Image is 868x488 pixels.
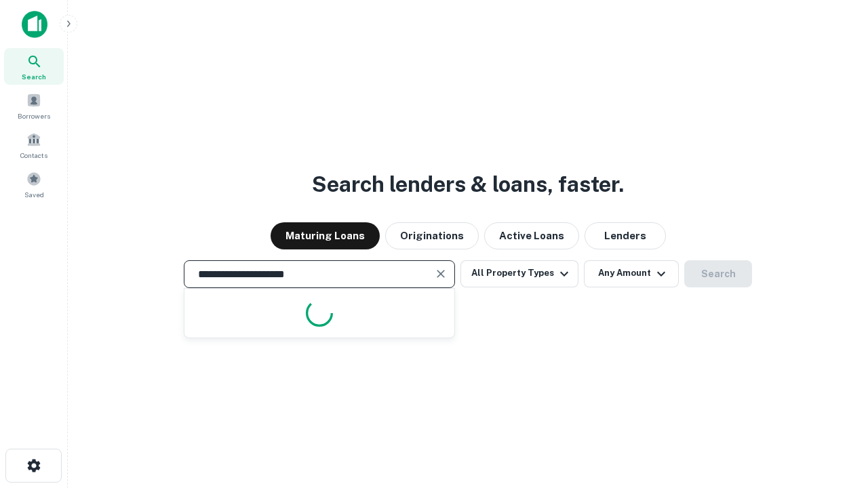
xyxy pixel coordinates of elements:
[4,87,64,124] a: Borrowers
[20,150,47,161] span: Contacts
[271,222,380,249] button: Maturing Loans
[460,260,578,287] button: All Property Types
[22,11,47,38] img: capitalize-icon.png
[584,260,679,287] button: Any Amount
[431,264,450,283] button: Clear
[585,222,666,249] button: Lenders
[800,380,868,445] iframe: Chat Widget
[22,71,46,82] span: Search
[4,48,64,85] a: Search
[484,222,579,249] button: Active Loans
[312,168,624,201] h3: Search lenders & loans, faster.
[18,110,50,121] span: Borrowers
[385,222,479,249] button: Originations
[24,189,44,200] span: Saved
[4,166,64,203] a: Saved
[4,127,64,163] a: Contacts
